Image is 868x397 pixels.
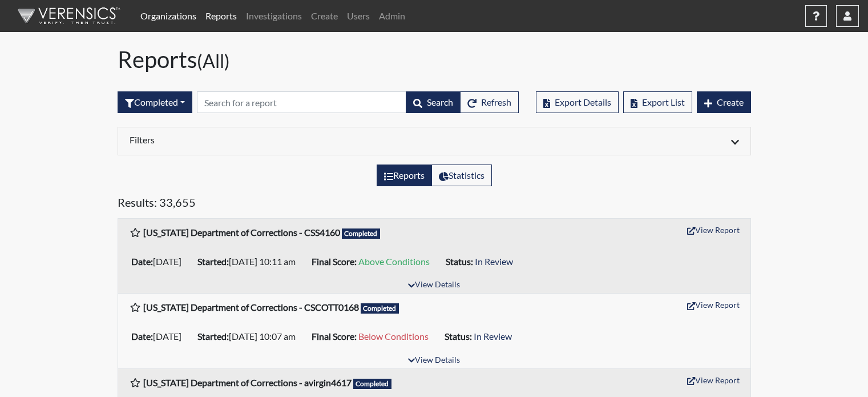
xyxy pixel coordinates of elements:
[130,134,426,145] h6: Filters
[342,228,381,239] span: Completed
[374,5,410,27] a: Admin
[193,327,307,346] li: [DATE] 10:07 am
[475,256,513,267] span: In Review
[131,331,153,342] b: Date:
[403,353,465,368] button: View Details
[121,134,748,148] div: Click to expand/collapse filters
[118,91,192,113] div: Filter by interview status
[143,227,340,238] b: [US_STATE] Department of Corrections - CSS4160
[446,256,473,267] b: Status:
[241,5,306,27] a: Investigations
[143,302,359,312] b: [US_STATE] Department of Corrections - CSCOTT0168
[682,296,745,314] button: View Report
[403,278,465,293] button: View Details
[481,97,511,107] span: Refresh
[717,97,744,107] span: Create
[136,5,201,27] a: Organizations
[358,331,429,342] span: Below Conditions
[445,331,472,342] b: Status:
[312,256,357,267] b: Final Score:
[193,252,307,271] li: [DATE] 10:11 am
[623,91,692,113] button: Export List
[697,91,751,113] button: Create
[682,371,745,389] button: View Report
[427,97,453,107] span: Search
[312,331,357,342] b: Final Score:
[474,331,512,342] span: In Review
[406,91,461,113] button: Search
[197,91,406,113] input: Search by Registration ID, Interview Number, or Investigation Name.
[431,165,492,186] label: View statistics about completed interviews
[131,256,153,267] b: Date:
[682,221,745,239] button: View Report
[143,377,352,388] b: [US_STATE] Department of Corrections - avirgin4617
[197,256,229,267] b: Started:
[306,5,342,27] a: Create
[118,46,751,73] h1: Reports
[460,91,519,113] button: Refresh
[118,91,192,113] button: Completed
[361,303,399,314] span: Completed
[555,97,611,107] span: Export Details
[197,50,230,72] small: (All)
[197,331,229,342] b: Started:
[201,5,241,27] a: Reports
[358,256,430,267] span: Above Conditions
[127,252,193,271] li: [DATE]
[127,327,193,346] li: [DATE]
[536,91,619,113] button: Export Details
[118,195,751,214] h5: Results: 33,655
[377,165,432,186] label: View the list of reports
[642,97,685,107] span: Export List
[342,5,374,27] a: Users
[353,379,392,389] span: Completed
